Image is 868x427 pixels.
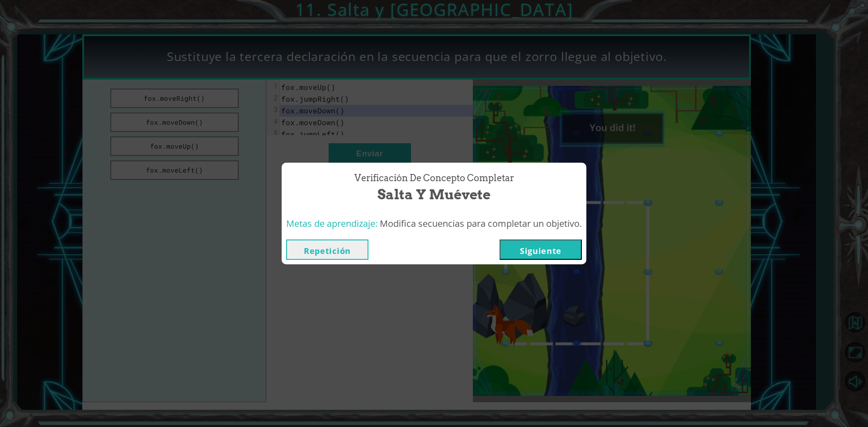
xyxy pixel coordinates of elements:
[354,172,514,185] span: Verificación de Concepto Completar
[380,217,582,230] span: Modifica secuencias para completar un objetivo.
[286,217,377,230] span: Metas de aprendizaje:
[500,239,582,260] button: Siguiente
[286,239,368,260] button: Repetición
[377,185,491,204] span: Salta y Muévete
